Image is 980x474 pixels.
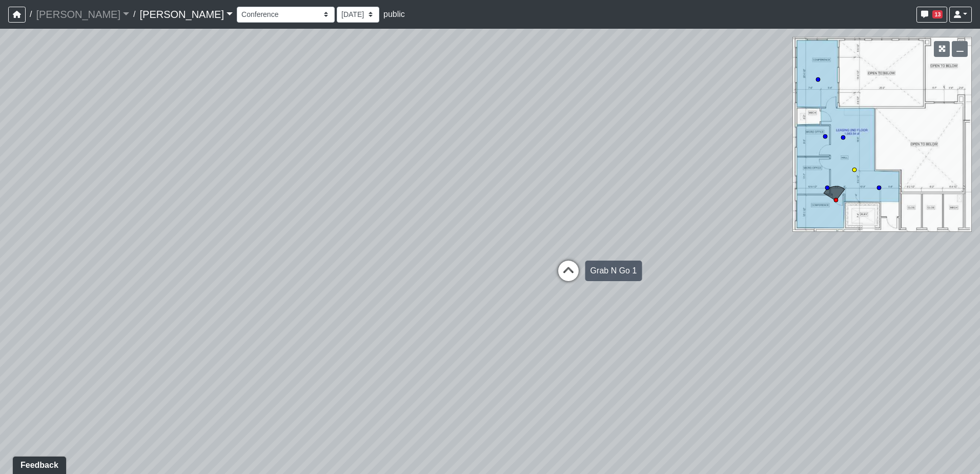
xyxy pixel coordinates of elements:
[139,4,233,25] a: [PERSON_NAME]
[36,4,129,25] a: [PERSON_NAME]
[129,4,139,25] span: /
[932,10,943,18] span: 13
[585,261,642,281] div: Grab N Go 1
[916,7,947,23] button: 13
[8,453,68,474] iframe: Ybug feedback widget
[26,4,36,25] span: /
[383,10,405,18] span: public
